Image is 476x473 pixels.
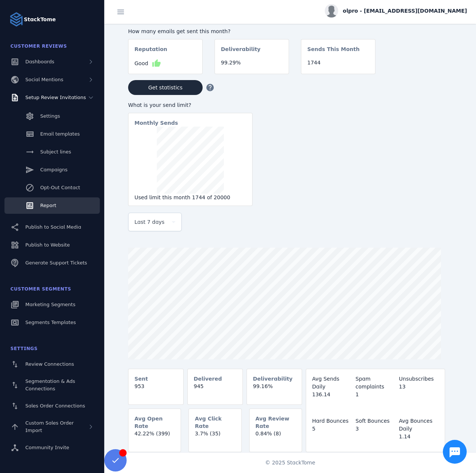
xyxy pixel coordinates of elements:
mat-card-content: 42.22% (399) [128,430,181,444]
mat-card-subtitle: Avg Click Rate [195,415,235,430]
span: Email templates [40,131,80,137]
mat-card-content: 945 [188,382,242,396]
a: Publish to Website [4,237,100,253]
a: Campaigns [4,162,100,178]
mat-card-subtitle: Avg Review Rate [256,415,296,430]
div: Unsubscribes [399,375,439,383]
span: olpro - [EMAIL_ADDRESS][DOMAIN_NAME] [343,7,467,15]
div: Avg Bounces Daily [399,417,439,433]
span: Sales Order Connections [25,403,85,409]
img: Logo image [9,12,24,27]
div: How many emails get sent this month? [128,28,375,35]
div: Used limit this month 1744 of 20000 [134,194,246,201]
div: 5 [312,425,352,433]
span: Report [40,203,56,208]
div: Spam complaints [356,375,396,391]
mat-card-content: 0.84% (8) [250,430,302,444]
a: Publish to Social Media [4,219,100,235]
mat-card-content: 3.7% (35) [189,430,241,444]
mat-card-content: 99.16% [247,382,302,396]
span: Last 7 days [134,218,165,226]
button: olpro - [EMAIL_ADDRESS][DOMAIN_NAME] [325,4,467,18]
a: Opt-Out Contact [4,180,100,196]
img: profile.jpg [325,4,338,18]
span: Publish to Social Media [25,224,81,230]
span: Customer Segments [10,286,71,292]
a: Subject lines [4,144,100,160]
mat-card-subtitle: Deliverability [221,45,261,59]
mat-card-subtitle: Avg Open Rate [134,415,175,430]
span: Social Mentions [25,77,63,82]
mat-card-subtitle: Reputation [134,45,167,59]
span: © 2025 StackTome [265,459,315,467]
a: Report [4,197,100,214]
span: Get statistics [148,85,183,90]
a: Generate Support Tickets [4,255,100,271]
span: Good [134,60,148,67]
div: 99.29% [221,59,283,67]
div: What is your send limit? [128,101,253,109]
button: Get statistics [128,80,203,95]
span: Marketing Segments [25,302,75,307]
a: Sales Order Connections [4,398,100,414]
a: Community Invite [4,439,100,456]
mat-card-subtitle: Deliverability [253,375,293,382]
a: Review Connections [4,356,100,372]
span: Publish to Website [25,242,70,248]
span: Segments Templates [25,320,76,325]
mat-card-subtitle: Monthly Sends [134,119,178,127]
a: Segments Templates [4,314,100,331]
div: 136.14 [312,391,352,399]
mat-card-subtitle: Sends This Month [307,45,359,59]
a: Email templates [4,126,100,142]
span: Review Connections [25,361,74,367]
span: Custom Sales Order Import [25,420,74,433]
span: Settings [40,113,60,119]
strong: StackTome [24,16,56,23]
mat-card-content: 1744 [301,59,375,73]
div: Soft Bounces [356,417,396,425]
mat-icon: thumb_up [152,59,161,68]
div: Avg Sends Daily [312,375,352,391]
div: 1 [356,391,396,399]
span: Segmentation & Ads Connections [25,378,75,391]
span: Customer Reviews [10,44,67,49]
span: Dashboards [25,59,54,64]
div: 13 [399,383,439,391]
span: Settings [10,346,38,351]
span: Generate Support Tickets [25,260,87,266]
a: Segmentation & Ads Connections [4,374,100,396]
span: Community Invite [25,445,69,450]
div: Hard Bounces [312,417,352,425]
div: 3 [356,425,396,433]
span: Opt-Out Contact [40,185,80,190]
a: Settings [4,108,100,124]
mat-card-subtitle: Sent [134,375,148,382]
div: 1.14 [399,433,439,441]
span: Setup Review Invitations [25,95,86,100]
span: Subject lines [40,149,71,155]
mat-card-subtitle: Delivered [194,375,222,382]
mat-card-content: 953 [128,382,183,396]
span: Campaigns [40,167,67,172]
a: Marketing Segments [4,296,100,313]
